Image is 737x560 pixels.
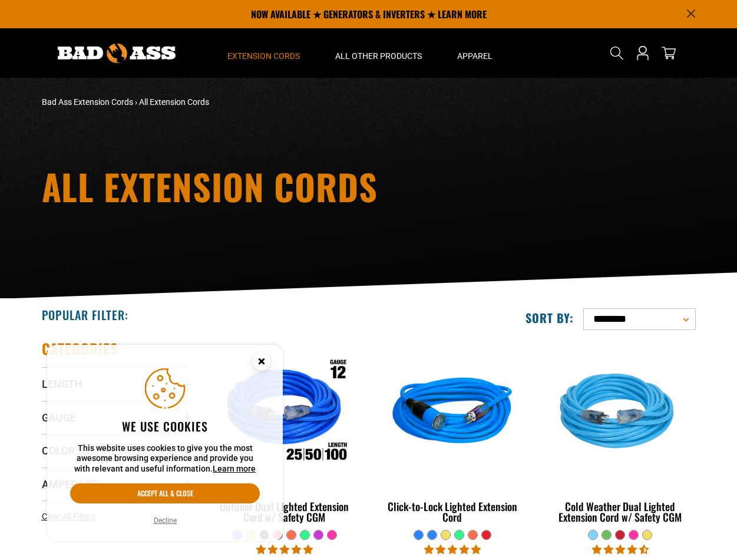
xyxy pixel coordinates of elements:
a: Outdoor Dual Lighted Extension Cord w/ Safety CGM Outdoor Dual Lighted Extension Cord w/ Safety CGM [210,340,360,529]
button: Accept all & close [70,483,260,503]
a: Learn more [213,464,256,473]
a: blue Click-to-Lock Lighted Extension Cord [377,340,527,529]
img: Outdoor Dual Lighted Extension Cord w/ Safety CGM [210,345,359,481]
summary: Search [607,44,626,62]
span: 4.62 stars [592,544,649,555]
h2: Categories: [42,340,123,358]
summary: Color [42,434,192,467]
summary: Apparel [439,28,510,78]
summary: All Other Products [318,28,439,78]
summary: Amperage [42,467,192,500]
button: Decline [150,515,180,526]
nav: breadcrumbs [42,96,472,108]
div: Cold Weather Dual Lighted Extension Cord w/ Safety CGM [545,501,695,522]
aside: Cookie Consent [47,345,283,542]
img: Light Blue [546,345,695,481]
span: Apparel [457,51,493,61]
a: Bad Ass Extension Cords [42,97,133,107]
span: All Other Products [335,51,422,61]
span: All Extension Cords [139,97,209,107]
h1: All Extension Cords [42,169,472,204]
a: Light Blue Cold Weather Dual Lighted Extension Cord w/ Safety CGM [545,340,695,529]
p: This website uses cookies to give you the most awesome browsing experience and provide you with r... [70,443,260,475]
span: Clear All Filters [42,512,95,521]
h2: Popular Filter: [42,307,128,322]
div: Outdoor Dual Lighted Extension Cord w/ Safety CGM [210,501,360,522]
summary: Gauge [42,401,192,434]
span: 4.82 stars [256,544,313,555]
summary: Extension Cords [210,28,318,78]
h2: We use cookies [70,419,260,434]
label: Sort by: [526,310,574,325]
span: Extension Cords [227,51,300,61]
a: Clear All Filters [42,510,100,523]
span: Color [42,444,75,457]
span: › [135,97,137,107]
img: blue [378,345,527,481]
div: Click-to-Lock Lighted Extension Cord [377,501,527,522]
span: Length [42,377,82,391]
span: Gauge [42,411,76,424]
summary: Length [42,367,192,400]
img: Bad Ass Extension Cords [58,44,176,63]
span: 4.87 stars [424,544,481,555]
span: Amperage [42,477,97,491]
